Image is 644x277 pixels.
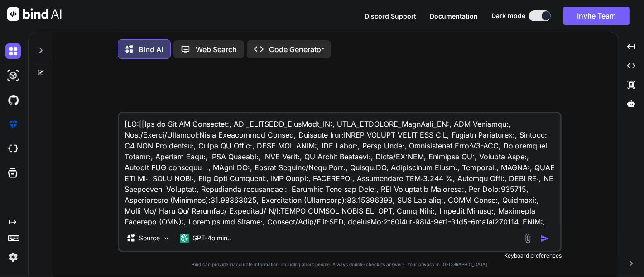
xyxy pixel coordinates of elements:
img: darkAi-studio [5,68,21,83]
p: Bind can provide inaccurate information, including about people. Always double-check its answers.... [118,261,562,268]
img: icon [540,234,549,243]
img: darkChat [5,43,21,59]
span: Discord Support [365,12,416,20]
button: Invite Team [563,7,630,25]
p: Bind AI [139,44,163,55]
p: Code Generator [269,44,324,55]
textarea: [LO:[[Ips do Sit AM Consectet:, ADI_ELITSEDD_EiusModt_IN:, UTLA_ETDOLORE_MagnAali_EN:, ADM Veniam... [119,113,560,225]
p: GPT-4o min.. [192,234,231,243]
p: Source [139,234,160,243]
span: Dark mode [491,11,525,20]
img: premium [5,117,21,132]
span: Documentation [430,12,478,20]
img: Bind AI [7,7,62,21]
img: attachment [523,233,533,244]
p: Web Search [196,44,237,55]
p: Keyboard preferences [118,252,562,259]
img: Pick Models [163,234,170,242]
img: settings [5,249,21,265]
img: githubDark [5,92,21,108]
img: cloudideIcon [5,141,21,157]
button: Discord Support [365,11,416,21]
img: GPT-4o mini [180,234,189,243]
button: Documentation [430,11,478,21]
